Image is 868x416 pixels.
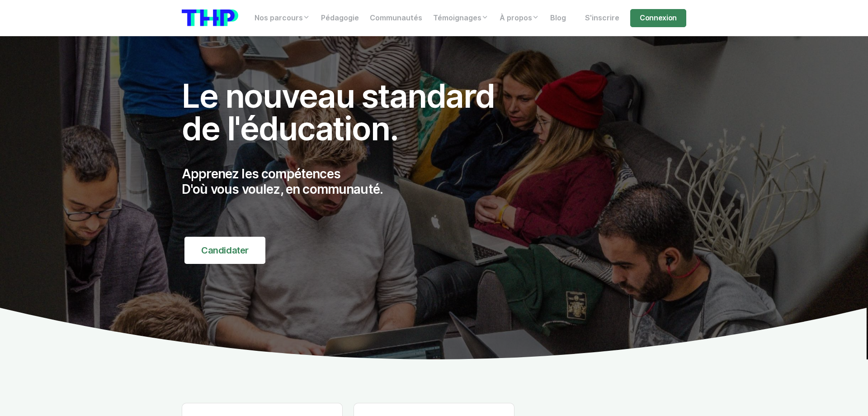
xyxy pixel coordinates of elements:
a: S'inscrire [580,9,625,27]
a: À propos [494,9,545,27]
a: Pédagogie [316,9,364,27]
a: Blog [545,9,571,27]
h1: Le nouveau standard de l'éducation. [182,80,514,145]
img: logo [182,10,238,26]
a: Communautés [364,9,428,27]
a: Témoignages [428,9,494,27]
a: Nos parcours [249,9,316,27]
a: Connexion [630,9,686,27]
p: Apprenez les compétences D'où vous voulez, en communauté. [182,167,514,197]
a: Candidater [184,237,265,264]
